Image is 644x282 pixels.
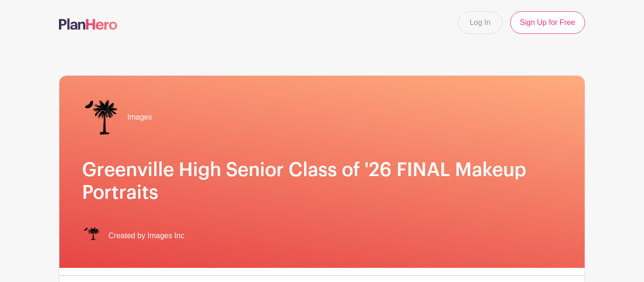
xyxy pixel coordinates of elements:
span: Images [127,112,152,123]
a: Sign Up for Free [510,11,585,34]
h1: Greenville High Senior Class of '26 FINAL Makeup Portraits [82,159,562,204]
img: IMAGES%20logo%20transparenT%20PNG%20s.png [82,98,120,136]
a: Log In [458,11,502,34]
img: logo-507f7623f17ff9eddc593b1ce0a138ce2505c220e1c5a4e2b4648c50719b7d32.svg [59,18,117,30]
span: Created by Images Inc [108,230,184,242]
img: IMAGES%20logo%20transparenT%20PNG%20s.png [82,226,101,245]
